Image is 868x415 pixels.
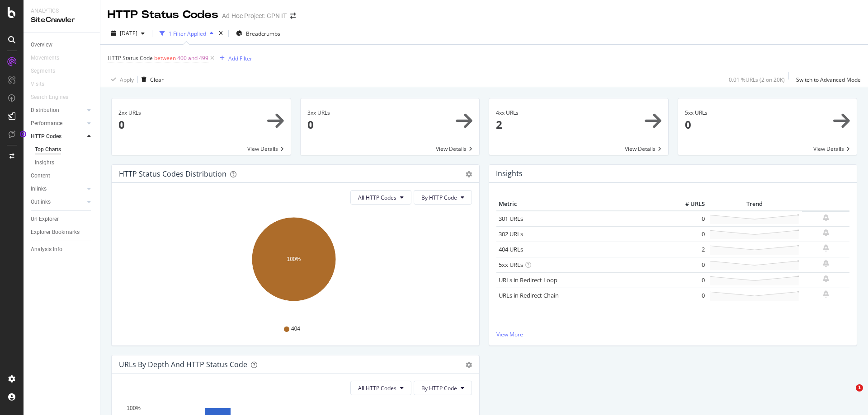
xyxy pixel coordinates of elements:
[222,11,287,20] div: Ad-Hoc Project: GPN IT
[31,93,68,102] div: Search Engines
[150,76,164,84] div: Clear
[291,325,300,333] span: 404
[31,79,44,89] div: Visits
[823,290,829,298] div: bell-plus
[671,257,707,272] td: 0
[217,29,225,38] div: times
[35,145,61,154] div: Top Charts
[823,260,829,267] div: bell-plus
[31,171,50,181] div: Content
[671,211,707,227] td: 0
[246,30,280,37] span: Breadcrumbs
[31,79,53,89] a: Visits
[31,119,62,128] div: Performance
[671,272,707,288] td: 0
[31,245,94,254] a: Analysis Info
[358,194,396,201] span: All HTTP Codes
[19,130,27,138] div: Tooltip anchor
[31,245,62,254] div: Analysis Info
[35,158,54,168] div: Insights
[31,228,80,237] div: Explorer Bookmarks
[499,245,523,253] a: 404 URLs
[499,230,523,238] a: 302 URLs
[499,291,559,299] a: URLs in Redirect Chain
[31,7,93,15] div: Analytics
[856,384,863,392] span: 1
[31,184,85,194] a: Inlinks
[127,405,141,411] text: 100%
[823,275,829,282] div: bell-plus
[287,256,301,262] text: 100%
[421,384,457,392] span: By HTTP Code
[31,228,94,237] a: Explorer Bookmarks
[31,119,85,128] a: Performance
[31,93,77,102] a: Search Engines
[466,171,472,177] div: gear
[31,53,59,63] div: Movements
[119,360,247,369] div: URLs by Depth and HTTP Status Code
[31,132,85,141] a: HTTP Codes
[31,132,61,141] div: HTTP Codes
[232,26,284,41] button: Breadcrumbs
[499,276,557,284] a: URLs in Redirect Loop
[290,13,296,19] div: arrow-right-arrow-left
[414,190,472,205] button: By HTTP Code
[108,26,148,41] button: [DATE]
[31,214,94,224] a: Url Explorer
[707,197,802,211] th: Trend
[671,226,707,242] td: 0
[108,72,134,87] button: Apply
[119,169,226,178] div: HTTP Status Codes Distribution
[31,40,94,50] a: Overview
[228,55,252,62] div: Add Filter
[120,29,137,37] span: 2025 Sep. 3rd
[350,381,411,395] button: All HTTP Codes
[671,242,707,257] td: 2
[837,384,859,406] iframe: Intercom live chat
[466,362,472,368] div: gear
[120,76,134,84] div: Apply
[499,214,523,223] a: 301 URLs
[823,229,829,236] div: bell-plus
[499,261,523,269] a: 5xx URLs
[138,72,164,87] button: Clear
[31,214,59,224] div: Url Explorer
[350,190,411,205] button: All HTTP Codes
[823,244,829,252] div: bell-plus
[31,66,64,76] a: Segments
[216,53,252,64] button: Add Filter
[729,76,785,84] div: 0.01 % URLs ( 2 on 20K )
[496,197,671,211] th: Metric
[671,197,707,211] th: # URLS
[496,331,849,338] a: View More
[156,26,217,41] button: 1 Filter Applied
[31,197,85,207] a: Outlinks
[793,72,861,87] button: Switch to Advanced Mode
[358,384,396,392] span: All HTTP Codes
[35,158,94,168] a: Insights
[31,40,52,50] div: Overview
[421,194,457,201] span: By HTTP Code
[414,381,472,395] button: By HTTP Code
[31,106,85,115] a: Distribution
[31,53,68,63] a: Movements
[154,54,176,62] span: between
[796,76,861,84] div: Switch to Advanced Mode
[823,214,829,221] div: bell-plus
[671,288,707,303] td: 0
[496,168,523,180] h4: Insights
[31,171,94,181] a: Content
[119,212,469,317] svg: A chart.
[169,30,206,37] div: 1 Filter Applied
[108,7,218,23] div: HTTP Status Codes
[31,66,55,76] div: Segments
[31,106,59,115] div: Distribution
[108,54,153,62] span: HTTP Status Code
[31,15,93,25] div: SiteCrawler
[177,52,208,65] span: 400 and 499
[31,184,47,194] div: Inlinks
[35,145,94,154] a: Top Charts
[31,197,51,207] div: Outlinks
